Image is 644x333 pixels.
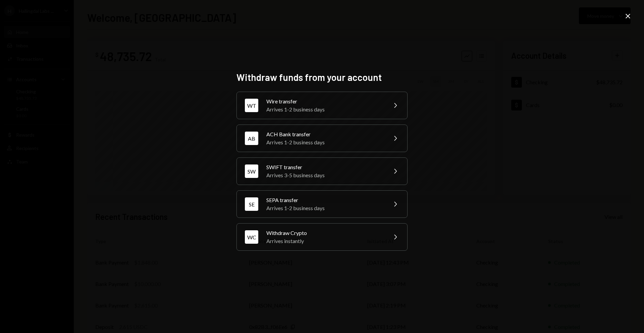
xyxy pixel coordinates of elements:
div: ACH Bank transfer [266,130,383,138]
h2: Withdraw funds from your account [236,71,408,84]
button: WCWithdraw CryptoArrives instantly [236,223,408,251]
button: WTWire transferArrives 1-2 business days [236,92,408,119]
div: Arrives 1-2 business days [266,105,383,113]
div: Arrives 1-2 business days [266,138,383,146]
div: Arrives 1-2 business days [266,204,383,212]
div: SWIFT transfer [266,163,383,171]
div: SE [245,197,258,211]
div: SW [245,164,258,178]
div: SEPA transfer [266,196,383,204]
button: SWSWIFT transferArrives 3-5 business days [236,157,408,185]
div: WC [245,230,258,244]
div: WT [245,99,258,112]
div: Arrives 3-5 business days [266,171,383,179]
div: AB [245,132,258,145]
button: ABACH Bank transferArrives 1-2 business days [236,125,408,152]
button: SESEPA transferArrives 1-2 business days [236,190,408,218]
div: Arrives instantly [266,237,383,245]
div: Withdraw Crypto [266,229,383,237]
div: Wire transfer [266,97,383,105]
